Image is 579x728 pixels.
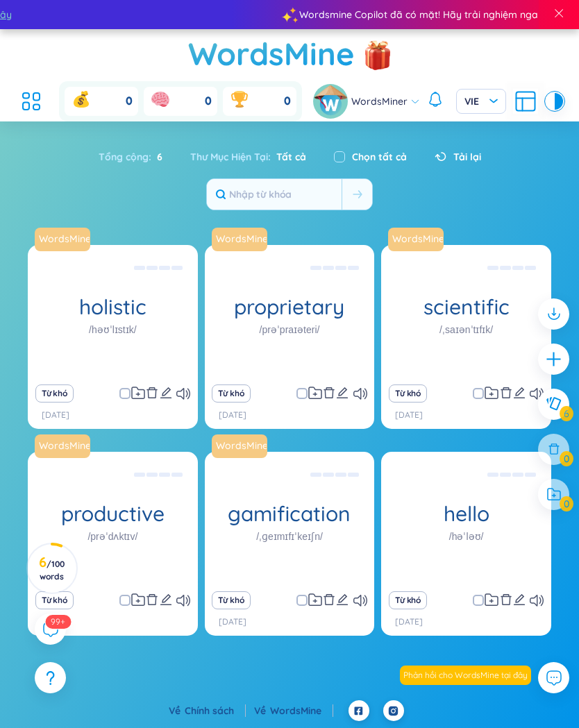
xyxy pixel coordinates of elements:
span: delete [500,593,512,606]
span: edit [160,593,172,606]
h1: gamification [205,502,375,526]
p: [DATE] [395,409,423,422]
button: Từ khó [389,384,427,403]
span: 0 [284,94,291,109]
a: WordsMine [35,228,96,251]
button: edit [513,591,526,610]
h1: /həʊˈlɪstɪk/ [89,322,137,337]
a: WordsMine [387,232,445,246]
a: WordsMine [188,29,355,78]
a: Chính sách [185,704,246,717]
label: Chọn tất cả [352,149,407,164]
span: 6 [151,149,162,164]
button: delete [146,384,158,403]
span: delete [146,387,158,399]
button: edit [160,591,172,610]
button: delete [323,591,335,610]
button: edit [160,384,172,403]
h1: proprietary [205,295,375,319]
div: Về [169,703,246,718]
span: delete [146,593,158,606]
span: VIE [464,94,498,108]
h1: /prəˈdʌktɪv/ [87,529,137,544]
a: WordsMine [33,439,92,452]
div: Thư Mục Hiện Tại : [176,142,320,171]
span: delete [323,387,335,399]
h1: /prəˈpraɪəteri/ [260,322,320,337]
span: edit [336,593,349,606]
button: Từ khó [35,591,74,609]
h1: holistic [28,295,198,319]
p: [DATE] [42,409,69,422]
img: flashSalesIcon.a7f4f837.png [364,33,392,75]
button: edit [513,384,526,403]
button: edit [336,591,349,610]
span: edit [513,387,526,399]
img: avatar [313,84,348,119]
a: WordsMine [270,704,333,717]
div: Tổng cộng : [99,142,176,171]
h3: 6 [36,557,67,582]
a: WordsMine [212,434,273,458]
span: Tất cả [271,151,306,163]
span: edit [160,387,172,399]
a: WordsMine [210,232,269,246]
button: delete [500,591,512,610]
div: Về [254,703,333,718]
span: 0 [126,94,133,109]
p: [DATE] [395,616,423,629]
button: delete [500,384,512,403]
h1: hello [381,502,551,526]
button: Từ khó [212,591,250,609]
span: delete [500,387,512,399]
h1: productive [28,502,198,526]
a: WordsMine [210,439,269,452]
span: WordsMiner [351,94,408,109]
button: Từ khó [212,384,250,403]
button: delete [323,384,335,403]
span: edit [336,387,349,399]
button: Từ khó [35,384,74,403]
button: delete [146,591,158,610]
h1: /ˌɡeɪmɪfɪˈkeɪʃn/ [256,529,323,544]
h1: /həˈləʊ/ [449,529,484,544]
a: WordsMine [33,232,92,246]
span: edit [513,593,526,606]
a: avatar [313,84,351,119]
button: Từ khó [389,591,427,609]
span: 0 [205,94,212,109]
input: Nhập từ khóa [207,179,342,210]
button: edit [336,384,349,403]
p: [DATE] [219,409,246,422]
sup: 591 [45,615,71,629]
h1: scientific [381,295,551,319]
a: WordsMine [212,228,273,251]
p: [DATE] [219,616,246,629]
span: delete [323,593,335,606]
a: WordsMine [35,434,96,458]
span: plus [545,350,562,368]
span: Tải lại [453,149,481,164]
h1: /ˌsaɪənˈtɪfɪk/ [439,322,493,337]
a: WordsMine [388,228,449,251]
span: / 100 words [40,559,65,582]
